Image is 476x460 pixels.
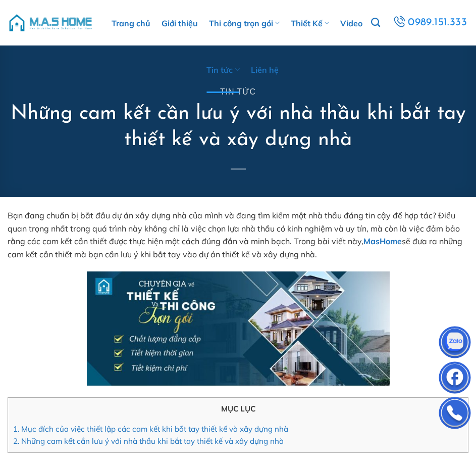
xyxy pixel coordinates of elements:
[363,236,402,246] a: MasHome
[13,424,288,434] a: 1. Mục đích của việc thiết lập các cam kết khi bắt tay thiết kế và xây dựng nhà
[251,47,279,93] a: Liên hệ
[440,399,470,430] img: Phone
[206,47,239,93] a: Tin tức
[8,101,468,153] h1: Những cam kết cần lưu ý với nhà thầu khi bắt tay thiết kế và xây dựng nhà
[13,403,463,415] p: MỤC LỤC
[8,210,462,259] span: Bạn đang chuẩn bị bắt đầu dự án xây dựng nhà của mình và đang tìm kiếm một nhà thầu đáng tin cậy ...
[408,14,467,31] span: 0989.151.333
[391,14,468,32] a: 0989.151.333
[8,8,93,38] img: M.A.S HOME – Tổng Thầu Thiết Kế Và Xây Nhà Trọn Gói
[87,271,390,387] img: Những cam kết cần lưu ý với nhà thầu khi bắt tay thiết kế và xây dựng nhà 1
[440,329,470,359] img: Zalo
[13,436,284,446] a: 2. Những cam kết cần lưu ý với nhà thầu khi bắt tay thiết kế và xây dựng nhà
[440,364,470,394] img: Facebook
[371,12,380,33] a: Tìm kiếm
